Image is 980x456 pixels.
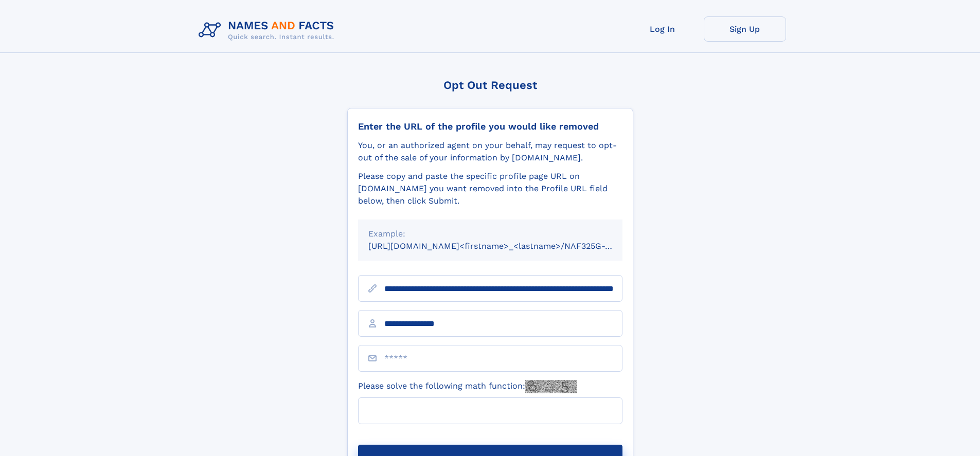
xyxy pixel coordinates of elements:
div: You, or an authorized agent on your behalf, may request to opt-out of the sale of your informatio... [358,139,622,164]
a: Log In [621,16,704,42]
div: Enter the URL of the profile you would like removed [358,121,622,132]
label: Please solve the following math function: [358,380,577,393]
img: Logo Names and Facts [194,16,343,44]
div: Please copy and paste the specific profile page URL on [DOMAIN_NAME] you want removed into the Pr... [358,170,622,207]
div: Opt Out Request [347,79,633,92]
div: Example: [368,228,612,240]
a: Sign Up [704,16,786,42]
small: [URL][DOMAIN_NAME]<firstname>_<lastname>/NAF325G-xxxxxxxx [368,241,642,251]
